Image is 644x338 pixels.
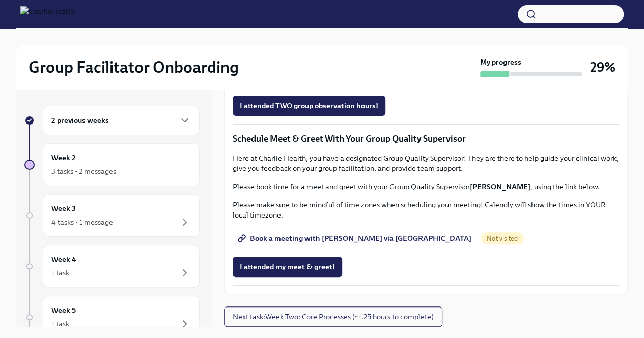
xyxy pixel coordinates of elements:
div: 3 tasks • 2 messages [51,166,116,176]
h6: Week 2 [51,152,76,163]
h6: 2 previous weeks [51,115,109,126]
div: 1 task [51,319,69,329]
img: CharlieHealth [20,6,74,22]
span: I attended TWO group observation hours! [240,101,378,111]
p: Here at Charlie Health, you have a designated Group Quality Supervisor! They are there to help gu... [233,153,619,173]
h6: Week 3 [51,203,76,214]
div: 4 tasks • 1 message [51,217,113,227]
a: Week 34 tasks • 1 message [24,194,200,237]
button: I attended my meet & greet! [233,257,342,277]
span: Book a meeting with [PERSON_NAME] via [GEOGRAPHIC_DATA] [240,233,471,243]
p: Please make sure to be mindful of time zones when scheduling your meeting! Calendly will show the... [233,200,619,220]
a: Week 41 task [24,245,200,288]
h2: Group Facilitator Onboarding [29,57,239,77]
div: 1 task [51,268,69,278]
span: Not visited [481,235,524,242]
a: Book a meeting with [PERSON_NAME] via [GEOGRAPHIC_DATA] [233,228,479,249]
button: I attended TWO group observation hours! [233,96,385,116]
strong: [PERSON_NAME] [470,182,530,191]
p: Please book time for a meet and greet with your Group Quality Supervisor , using the link below. [233,181,619,192]
h6: Week 4 [51,254,76,265]
span: I attended my meet & greet! [240,262,335,272]
h6: Week 5 [51,304,76,316]
div: 2 previous weeks [43,106,200,135]
span: Next task : Week Two: Core Processes (~1.25 hours to complete) [233,312,434,322]
button: Next task:Week Two: Core Processes (~1.25 hours to complete) [224,306,442,327]
p: Schedule Meet & Greet With Your Group Quality Supervisor [233,133,619,145]
strong: My progress [480,57,521,67]
h3: 29% [590,58,615,76]
a: Week 23 tasks • 2 messages [24,143,200,186]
